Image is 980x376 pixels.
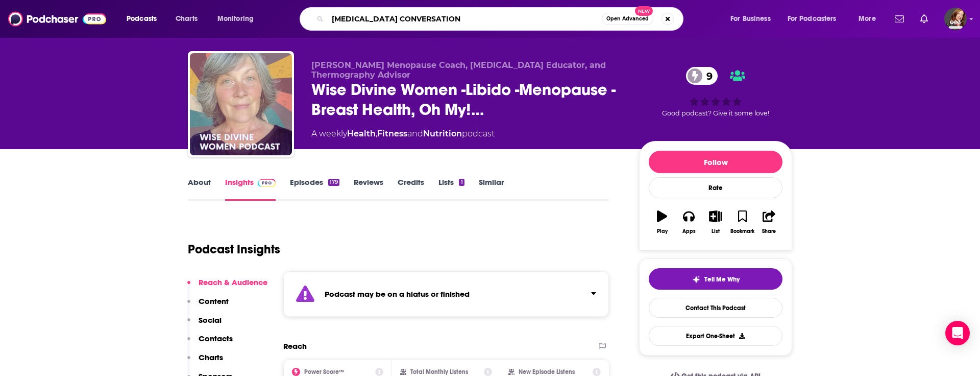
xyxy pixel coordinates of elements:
[398,177,424,201] a: Credits
[723,11,783,27] button: open menu
[187,315,222,334] button: Social
[199,334,233,343] p: Contacts
[309,7,693,31] div: Search podcasts, credits, & more...
[169,11,204,27] a: Charts
[944,8,967,30] button: Show profile menu
[347,129,376,138] a: Health
[606,16,649,21] span: Open Advanced
[407,129,423,138] span: and
[635,6,653,16] span: New
[692,275,700,284] img: tell me why sparkle
[354,177,383,201] a: Reviews
[283,271,609,317] section: Click to expand status details
[649,177,782,198] div: Rate
[859,12,876,26] span: More
[639,60,792,124] div: 9Good podcast? Give it some love!
[290,177,339,201] a: Episodes179
[199,296,229,306] p: Content
[657,228,668,234] div: Play
[944,8,967,30] span: Logged in as pamelastevensmedia
[649,268,782,290] button: tell me why sparkleTell Me Why
[712,228,720,234] div: List
[127,12,157,26] span: Podcasts
[328,179,339,186] div: 179
[376,129,377,138] span: ,
[187,334,233,353] button: Contacts
[258,179,276,187] img: Podchaser Pro
[662,109,769,117] span: Good podcast? Give it some love!
[730,12,771,26] span: For Business
[729,204,755,241] button: Bookmark
[423,129,462,138] a: Nutrition
[199,277,267,287] p: Reach & Audience
[851,11,889,27] button: open menu
[916,10,932,28] a: Show notifications dropdown
[210,11,267,27] button: open menu
[119,11,170,27] button: open menu
[945,321,970,345] div: Open Intercom Messenger
[311,128,495,140] div: A weekly podcast
[762,228,776,234] div: Share
[702,204,729,241] button: List
[944,8,967,30] img: User Profile
[410,368,468,375] h2: Total Monthly Listens
[187,277,267,296] button: Reach & Audience
[325,289,470,299] strong: Podcast may be on a hiatus or finished
[675,204,702,241] button: Apps
[479,177,504,201] a: Similar
[176,12,198,26] span: Charts
[217,12,254,26] span: Monitoring
[602,13,653,25] button: Open AdvancedNew
[649,151,782,173] button: Follow
[756,204,782,241] button: Share
[199,315,222,325] p: Social
[328,11,602,27] input: Search podcasts, credits, & more...
[459,179,464,186] div: 1
[190,53,292,155] img: Wise Divine Women -Libido -Menopause -Breast Health, Oh My! The Unfiltered Truth for Christian Women
[304,368,344,375] h2: Power Score™
[8,9,106,29] img: Podchaser - Follow, Share and Rate Podcasts
[891,10,908,28] a: Show notifications dropdown
[696,67,718,85] span: 9
[686,67,718,85] a: 9
[788,12,837,26] span: For Podcasters
[187,353,223,371] button: Charts
[377,129,407,138] a: Fitness
[187,296,229,315] button: Content
[682,228,696,234] div: Apps
[649,298,782,318] a: Contact This Podcast
[438,177,464,201] a: Lists1
[199,353,223,362] p: Charts
[188,242,280,257] h1: Podcast Insights
[730,228,754,234] div: Bookmark
[311,60,606,80] span: [PERSON_NAME] Menopause Coach, [MEDICAL_DATA] Educator, and Thermography Advisor
[225,177,276,201] a: InsightsPodchaser Pro
[649,326,782,346] button: Export One-Sheet
[519,368,575,375] h2: New Episode Listens
[283,341,307,351] h2: Reach
[649,204,675,241] button: Play
[704,275,740,284] span: Tell Me Why
[781,11,851,27] button: open menu
[188,177,211,201] a: About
